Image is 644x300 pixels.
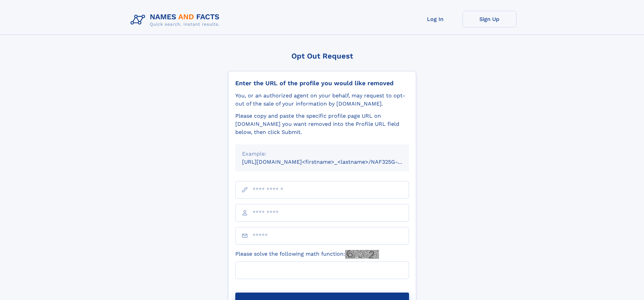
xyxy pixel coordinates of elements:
[128,11,225,29] img: Logo Names and Facts
[242,150,402,158] div: Example:
[228,52,416,60] div: Opt Out Request
[235,112,409,136] div: Please copy and paste the specific profile page URL on [DOMAIN_NAME] you want removed into the Pr...
[462,11,517,27] a: Sign Up
[408,11,462,27] a: Log In
[235,92,409,108] div: You, or an authorized agent on your behalf, may request to opt-out of the sale of your informatio...
[242,159,422,165] small: [URL][DOMAIN_NAME]<firstname>_<lastname>/NAF325G-xxxxxxxx
[235,250,379,259] label: Please solve the following math function:
[235,79,409,87] div: Enter the URL of the profile you would like removed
